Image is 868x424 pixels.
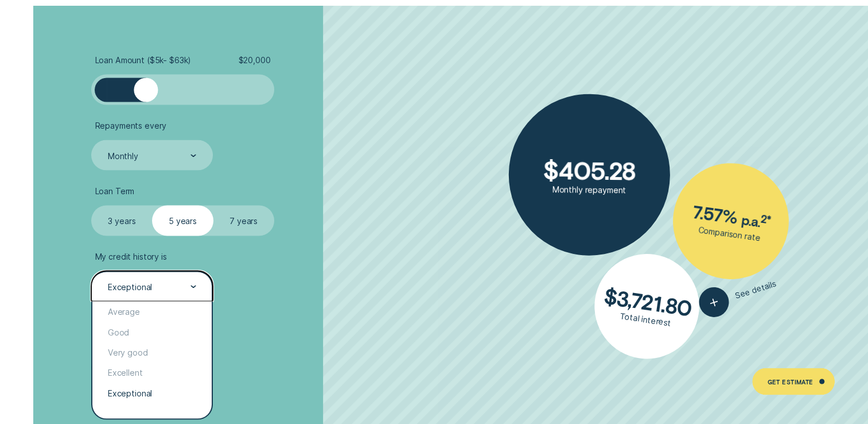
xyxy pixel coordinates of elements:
div: Average [92,301,211,321]
label: 5 years [152,205,213,236]
div: Very good [92,342,211,362]
label: 7 years [213,205,274,236]
div: Monthly [108,151,138,161]
button: See details [696,269,780,321]
span: Repayments every [95,120,167,130]
span: $ 20,000 [238,55,270,65]
a: Get Estimate [752,368,835,395]
div: Excellent [92,362,211,382]
div: Good [92,322,211,342]
div: Exceptional [92,383,211,403]
span: Loan Amount ( $5k - $63k ) [95,55,192,65]
span: Loan Term [95,186,135,196]
span: See details [734,278,777,300]
label: 3 years [91,205,152,236]
div: Exceptional [108,282,152,292]
span: My credit history is [95,251,167,261]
